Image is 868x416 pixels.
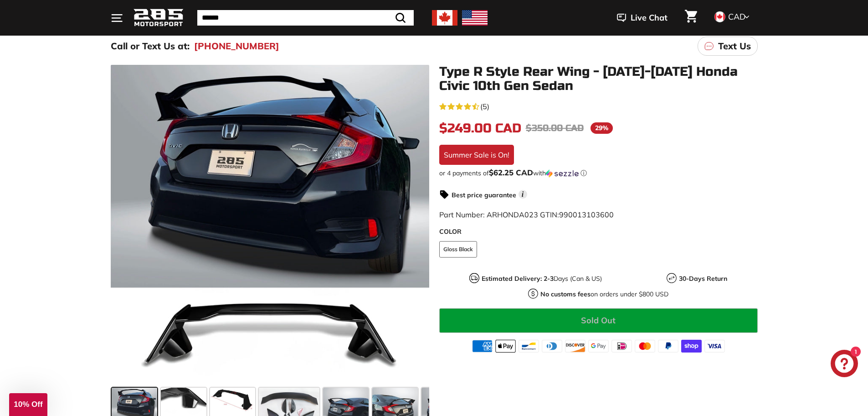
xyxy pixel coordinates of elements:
img: bancontact [519,340,539,353]
span: CAD [728,11,745,22]
label: COLOR [439,227,758,237]
strong: 30-Days Return [679,274,727,283]
span: $350.00 CAD [526,122,584,134]
img: visa [704,340,725,353]
div: or 4 payments of with [439,169,758,178]
span: i [519,190,527,199]
img: Sezzle [546,169,579,178]
span: (5) [480,101,489,112]
p: on orders under $800 USD [540,290,668,299]
span: Part Number: ARHONDA023 GTIN: [439,210,614,219]
span: Sold Out [581,315,616,326]
div: 10% Off [9,393,47,416]
img: american_express [472,340,493,353]
img: shopify_pay [681,340,702,353]
div: or 4 payments of$62.25 CADwithSezzle Click to learn more about Sezzle [439,169,758,178]
span: $62.25 CAD [489,168,533,177]
span: 990013103600 [559,210,614,219]
a: 4.2 rating (5 votes) [439,100,758,112]
span: Live Chat [631,12,668,24]
div: Summer Sale is On! [439,145,514,165]
span: 29% [591,122,613,134]
strong: No customs fees [540,290,591,298]
p: Text Us [718,39,751,53]
a: Cart [679,2,703,33]
img: discover [565,340,586,353]
input: Search [197,10,414,26]
img: diners_club [542,340,562,353]
img: Logo_285_Motorsport_areodynamics_components [134,7,184,29]
img: master [635,340,655,353]
strong: Best price guarantee [452,191,516,199]
strong: Estimated Delivery: 2-3 [482,274,554,283]
h1: Type R Style Rear Wing - [DATE]-[DATE] Honda Civic 10th Gen Sedan [439,65,758,93]
img: google_pay [588,340,609,353]
a: [PHONE_NUMBER] [194,39,279,53]
span: $249.00 CAD [439,121,521,136]
button: Live Chat [605,6,679,29]
button: Sold Out [439,308,758,333]
span: 10% Off [14,400,42,409]
img: paypal [658,340,678,353]
a: Text Us [698,37,758,56]
inbox-online-store-chat: Shopify online store chat [828,350,861,379]
img: apple_pay [495,340,516,353]
img: ideal [611,340,632,353]
p: Days (Can & US) [482,274,602,284]
p: Call or Text Us at: [111,39,190,53]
